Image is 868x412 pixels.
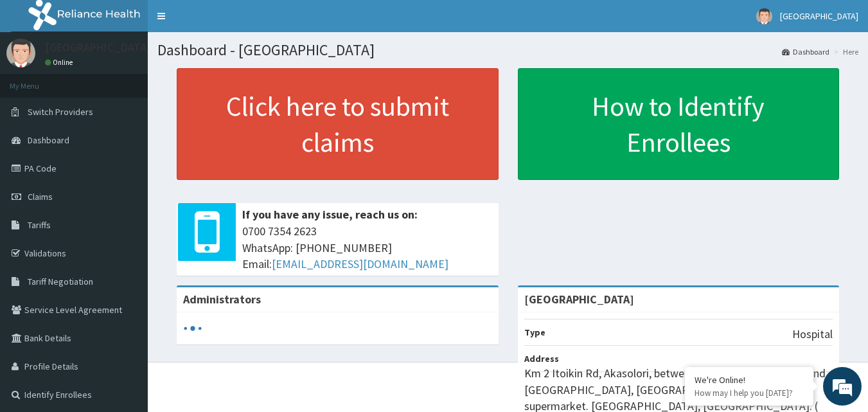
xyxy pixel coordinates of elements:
img: User Image [756,8,772,24]
img: User Image [6,39,35,67]
a: Dashboard [782,46,829,57]
p: Hospital [792,326,833,343]
a: How to Identify Enrollees [518,68,840,180]
a: Click here to submit claims [177,68,499,180]
a: [EMAIL_ADDRESS][DOMAIN_NAME] [272,256,448,271]
span: 0700 7354 2623 WhatsApp: [PHONE_NUMBER] Email: [242,223,492,273]
span: Claims [28,191,53,202]
a: Online [45,58,76,67]
b: If you have any issue, reach us on: [242,207,418,222]
p: [GEOGRAPHIC_DATA] [45,42,151,53]
p: How may I help you today? [695,388,804,399]
span: Switch Providers [28,106,93,118]
span: Dashboard [28,134,69,146]
div: We're Online! [695,374,804,386]
span: Tariffs [28,219,51,231]
h1: Dashboard - [GEOGRAPHIC_DATA] [157,42,858,58]
b: Address [524,353,559,364]
li: Here [831,46,858,57]
svg: audio-loading [183,319,202,338]
strong: [GEOGRAPHIC_DATA] [524,292,634,307]
span: [GEOGRAPHIC_DATA] [780,10,858,22]
span: Tariff Negotiation [28,276,93,287]
b: Type [524,327,545,338]
b: Administrators [183,292,261,307]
